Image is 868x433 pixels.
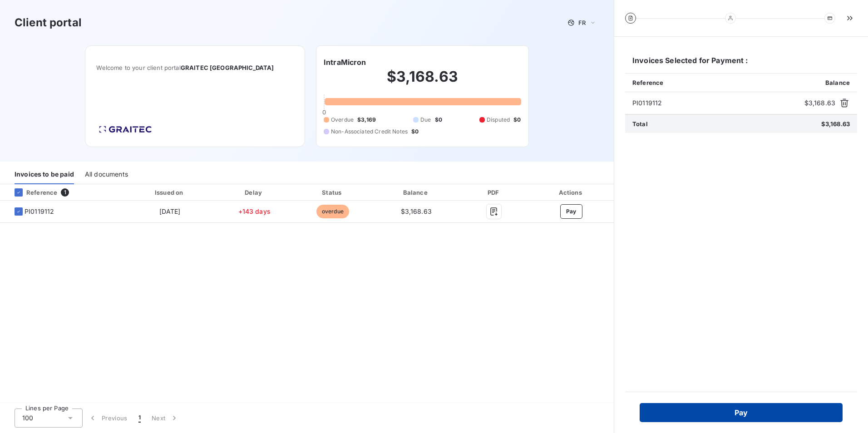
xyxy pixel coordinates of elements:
[331,116,354,124] span: Overdue
[530,188,612,197] div: Actions
[825,79,850,86] span: Balance
[462,188,527,197] div: PDF
[181,64,274,71] span: GRAITEC [GEOGRAPHIC_DATA]
[238,207,271,215] span: +143 days
[640,403,843,422] button: Pay
[578,19,586,26] span: FR
[25,207,54,216] span: PI0119112
[821,120,850,128] span: $3,168.63
[138,413,141,423] span: 1
[316,205,349,218] span: overdue
[435,116,442,124] span: $0
[22,413,33,423] span: 100
[804,98,835,108] span: $3,168.63
[146,408,184,428] button: Next
[560,204,582,219] button: Pay
[331,128,408,136] span: Non-Associated Credit Notes
[126,188,214,197] div: Issued on
[625,55,857,73] h6: Invoices Selected for Payment :
[7,188,57,197] div: Reference
[61,188,69,197] span: 1
[324,57,366,68] h6: IntraMicron
[420,116,431,124] span: Due
[133,408,146,428] button: 1
[159,207,181,215] span: [DATE]
[295,188,371,197] div: Status
[15,165,74,184] div: Invoices to be paid
[513,116,521,124] span: $0
[322,108,326,116] span: 0
[401,207,432,215] span: $3,168.63
[83,408,133,428] button: Previous
[96,64,294,71] span: Welcome to your client portal
[411,128,419,136] span: $0
[324,68,521,95] h2: $3,168.63
[632,98,801,108] span: PI0119112
[218,188,291,197] div: Delay
[375,188,458,197] div: Balance
[15,15,82,31] h3: Client portal
[96,123,154,136] img: Company logo
[487,116,510,124] span: Disputed
[85,165,128,184] div: All documents
[632,120,648,128] span: Total
[357,116,376,124] span: $3,169
[632,79,663,86] span: Reference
